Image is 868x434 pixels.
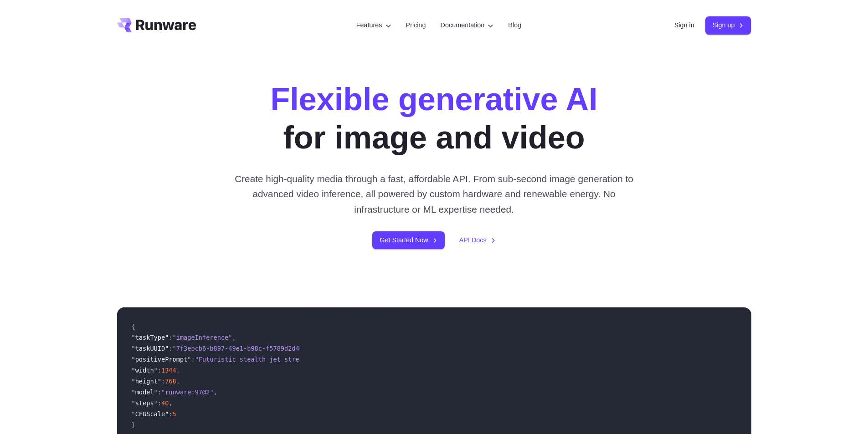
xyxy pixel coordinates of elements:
[176,367,180,374] span: ,
[161,399,169,407] span: 40
[161,367,176,374] span: 1344
[132,345,169,352] span: "taskUUID"
[173,410,176,418] span: 5
[132,334,169,341] span: "taskType"
[674,20,694,31] a: Sign in
[270,82,597,117] strong: Flexible generative AI
[132,367,158,374] span: "width"
[132,410,169,418] span: "CFGScale"
[158,388,161,396] span: :
[158,399,161,407] span: :
[195,356,534,363] span: "Futuristic stealth jet streaking through a neon-lit cityscape with glowing purple exhaust"
[132,399,158,407] span: "steps"
[132,356,191,363] span: "positivePrompt"
[231,171,637,217] p: Create high-quality media through a fast, affordable API. From sub-second image generation to adv...
[132,388,158,396] span: "model"
[132,378,161,385] span: "height"
[441,20,494,31] label: Documentation
[158,367,161,374] span: :
[232,334,236,341] span: ,
[165,378,176,385] span: 768
[372,231,444,249] a: Get Started Now
[169,399,172,407] span: ,
[270,80,597,157] h1: for image and video
[161,388,214,396] span: "runware:97@2"
[132,421,135,429] span: }
[459,235,496,245] a: API Docs
[705,16,751,34] a: Sign up
[161,378,165,385] span: :
[117,18,196,32] a: Go to /
[169,410,172,418] span: :
[176,378,180,385] span: ,
[191,356,195,363] span: :
[406,20,426,31] a: Pricing
[356,20,391,31] label: Features
[132,323,135,330] span: {
[214,388,217,396] span: ,
[173,345,314,352] span: "7f3ebcb6-b897-49e1-b98c-f5789d2d40d7"
[169,334,172,341] span: :
[508,20,521,31] a: Blog
[169,345,172,352] span: :
[173,334,232,341] span: "imageInference"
